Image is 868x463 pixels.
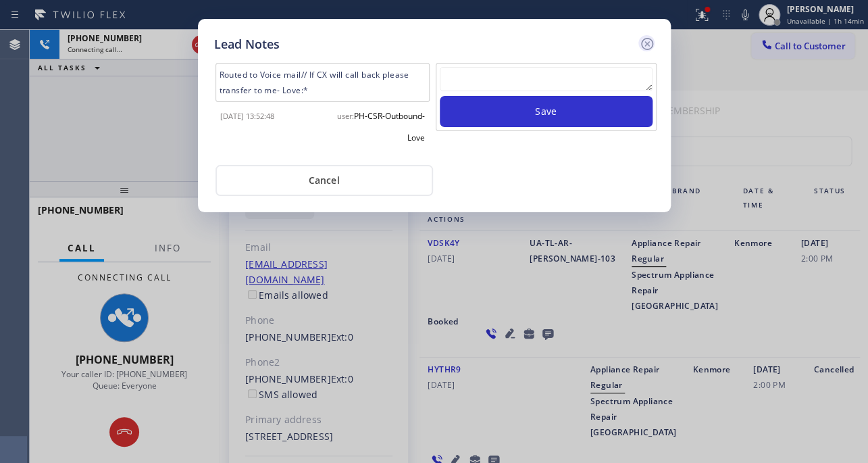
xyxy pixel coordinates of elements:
button: Save [440,96,653,127]
span: user: [337,111,354,121]
span: [DATE] 13:52:48 [220,111,274,121]
button: Cancel [215,165,433,196]
h5: Lead Notes [214,35,280,53]
span: PH-CSR-Outbound-Love [354,110,425,143]
div: Routed to Voice mail// If CX will call back please transfer to me- Love:* [215,63,430,102]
